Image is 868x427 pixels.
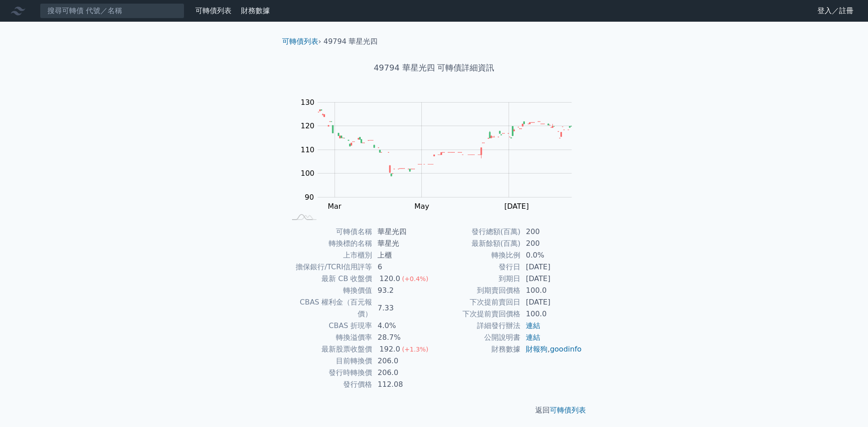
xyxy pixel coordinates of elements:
[241,6,270,15] a: 財務數據
[434,308,520,320] td: 下次提前賣回價格
[434,343,520,355] td: 財務數據
[372,238,434,249] td: 華星光
[372,332,434,343] td: 28.7%
[520,285,582,296] td: 100.0
[301,98,315,107] tspan: 130
[434,238,520,249] td: 最新餘額(百萬)
[372,367,434,379] td: 206.0
[434,249,520,261] td: 轉換比例
[195,6,231,15] a: 可轉債列表
[520,343,582,355] td: ,
[402,275,428,282] span: (+0.4%)
[301,145,315,154] tspan: 110
[377,343,402,355] div: 192.0
[286,355,372,367] td: 目前轉換價
[402,346,428,353] span: (+1.3%)
[372,355,434,367] td: 206.0
[372,249,434,261] td: 上櫃
[301,169,315,178] tspan: 100
[275,405,593,416] p: 返回
[550,406,586,414] a: 可轉債列表
[40,3,184,19] input: 搜尋可轉債 代號／名稱
[328,202,342,211] tspan: Mar
[505,202,529,211] tspan: [DATE]
[286,285,372,296] td: 轉換價值
[377,273,402,285] div: 120.0
[520,273,582,285] td: [DATE]
[520,226,582,238] td: 200
[526,345,547,353] a: 財報狗
[324,36,378,47] li: 49794 華星光四
[434,261,520,273] td: 發行日
[286,296,372,320] td: CBAS 權利金（百元報價）
[372,285,434,296] td: 93.2
[286,273,372,285] td: 最新 CB 收盤價
[301,122,315,130] tspan: 120
[520,249,582,261] td: 0.0%
[286,367,372,379] td: 發行時轉換價
[286,379,372,390] td: 發行價格
[810,4,861,18] a: 登入／註冊
[434,296,520,308] td: 下次提前賣回日
[414,202,429,211] tspan: May
[372,320,434,332] td: 4.0%
[282,36,321,47] li: ›
[286,343,372,355] td: 最新股票收盤價
[526,333,540,342] a: 連結
[520,308,582,320] td: 100.0
[286,332,372,343] td: 轉換溢價率
[372,296,434,320] td: 7.33
[434,226,520,238] td: 發行總額(百萬)
[305,193,314,202] tspan: 90
[282,37,318,46] a: 可轉債列表
[434,320,520,332] td: 詳細發行辦法
[286,261,372,273] td: 擔保銀行/TCRI信用評等
[434,285,520,296] td: 到期賣回價格
[275,61,593,74] h1: 49794 華星光四 可轉債詳細資訊
[286,320,372,332] td: CBAS 折現率
[434,273,520,285] td: 到期日
[372,261,434,273] td: 6
[526,321,540,330] a: 連結
[434,332,520,343] td: 公開說明書
[520,296,582,308] td: [DATE]
[286,226,372,238] td: 可轉債名稱
[286,249,372,261] td: 上市櫃別
[520,261,582,273] td: [DATE]
[286,238,372,249] td: 轉換標的名稱
[550,345,581,353] a: goodinfo
[296,98,585,229] g: Chart
[372,379,434,390] td: 112.08
[372,226,434,238] td: 華星光四
[520,238,582,249] td: 200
